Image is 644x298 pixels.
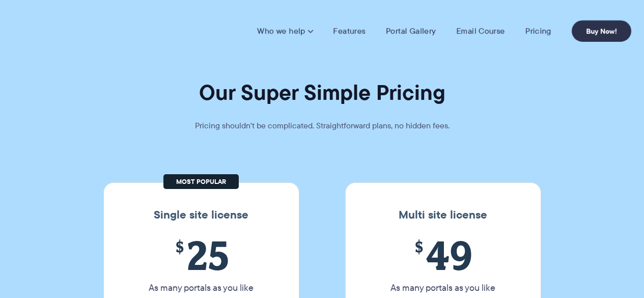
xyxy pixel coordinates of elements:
[374,232,513,278] span: 49
[132,232,271,278] span: 25
[333,26,366,36] a: Features
[257,26,313,36] a: Who we help
[525,26,551,36] a: Pricing
[356,208,530,222] h3: Multi site license
[386,26,436,36] a: Portal Gallery
[114,208,289,222] h3: Single site license
[170,119,475,133] p: Pricing shouldn't be complicated. Straightforward plans, no hidden fees.
[456,26,505,36] a: Email Course
[572,20,631,42] a: Buy Now!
